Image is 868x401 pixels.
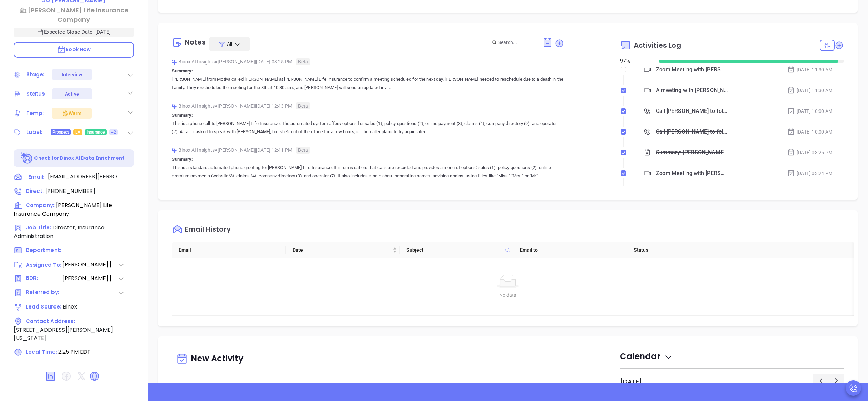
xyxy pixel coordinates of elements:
[26,202,55,209] span: Company:
[62,69,82,80] div: Interview
[26,246,61,254] span: Department:
[14,28,134,37] p: Expected Close Date: [DATE]
[185,226,230,235] div: Email History
[620,57,650,65] div: 97 %
[26,288,62,297] span: Referred by:
[498,39,535,46] input: Search...
[14,224,105,240] span: Director, Insurance Administration
[215,103,218,109] span: ●
[513,242,627,258] th: Email to
[63,303,77,311] span: Binox
[62,261,118,269] span: [PERSON_NAME] [PERSON_NAME]
[176,350,560,368] div: New Activity
[787,107,833,115] div: [DATE] 10:00 AM
[172,113,193,118] b: Summary:
[172,164,564,180] p: This is a standard automated phone greeting for [PERSON_NAME] Life Insurance. It informs callers ...
[65,88,79,99] div: Active
[58,348,91,356] span: 2:25 PM EDT
[296,58,310,65] span: Beta
[52,128,69,136] span: Prospect
[26,224,51,231] span: Job Title:
[172,101,564,111] div: Binox AI Insights [PERSON_NAME] | [DATE] 12:43 PM
[813,374,829,387] button: Previous day
[62,274,118,283] span: [PERSON_NAME] [PERSON_NAME]
[620,378,642,385] h2: [DATE]
[45,187,95,195] span: [PHONE_NUMBER]
[62,109,81,117] div: Warm
[406,246,503,254] span: Subject
[172,242,286,258] th: Email
[787,169,833,177] div: [DATE] 03:24 PM
[14,326,113,342] span: [STREET_ADDRESS][PERSON_NAME][US_STATE]
[185,39,206,46] div: Notes
[172,68,193,74] b: Summary:
[296,147,310,154] span: Beta
[75,128,80,136] span: LA
[28,173,45,182] span: Email:
[26,187,44,195] span: Direct :
[656,127,728,137] div: Call [PERSON_NAME] to follow up
[293,246,391,254] span: Date
[620,351,673,362] span: Calendar
[656,168,728,178] div: Zoom Meeting with [PERSON_NAME]
[787,66,833,74] div: [DATE] 11:30 AM
[172,104,177,109] img: svg%3e
[787,128,833,136] div: [DATE] 10:00 AM
[627,242,741,258] th: Status
[215,147,218,153] span: ●
[787,87,833,94] div: [DATE] 11:30 AM
[14,201,112,218] span: [PERSON_NAME] Life Insurance Company
[172,60,177,65] img: svg%3e
[34,155,124,162] p: Check for Binox AI Data Enrichment
[180,291,835,299] div: No data
[172,157,193,162] b: Summary:
[172,119,564,136] p: This is a phone call to [PERSON_NAME] Life Insurance. The automated system offers options for sal...
[14,6,134,24] a: [PERSON_NAME] Life Insurance Company
[656,65,728,75] div: Zoom Meeting with [PERSON_NAME]
[215,59,218,65] span: ●
[26,261,62,269] span: Assigned To:
[26,89,47,99] div: Status:
[26,274,62,283] span: BDR:
[296,102,310,109] span: Beta
[26,127,43,137] div: Label:
[656,85,728,96] div: A meeting with [PERSON_NAME] has been scheduled - [PERSON_NAME]
[787,149,833,156] div: [DATE] 03:25 PM
[828,374,844,387] button: Next day
[57,46,91,53] span: Book Now
[26,108,44,118] div: Temp:
[656,147,728,158] div: Summary: [PERSON_NAME] from Motiva called [PERSON_NAME] at [PERSON_NAME] Life Insurance to confir...
[26,348,57,355] span: Local Time:
[87,128,105,136] span: Insurance
[111,128,116,136] span: +2
[48,173,120,181] span: [EMAIL_ADDRESS][PERSON_NAME][DOMAIN_NAME]
[286,242,400,258] th: Date
[172,145,564,155] div: Binox AI Insights [PERSON_NAME] | [DATE] 12:41 PM
[21,152,33,164] img: Ai-Enrich-DaqCidB-.svg
[656,106,728,116] div: Call [PERSON_NAME] to follow up
[172,75,564,92] p: [PERSON_NAME] from Motiva called [PERSON_NAME] at [PERSON_NAME] Life Insurance to confirm a meeti...
[26,317,75,325] span: Contact Address:
[26,303,61,310] span: Lead Source:
[172,57,564,67] div: Binox AI Insights [PERSON_NAME] | [DATE] 03:25 PM
[227,40,232,47] span: All
[634,42,681,49] span: Activities Log
[172,148,177,153] img: svg%3e
[26,69,45,80] div: Stage:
